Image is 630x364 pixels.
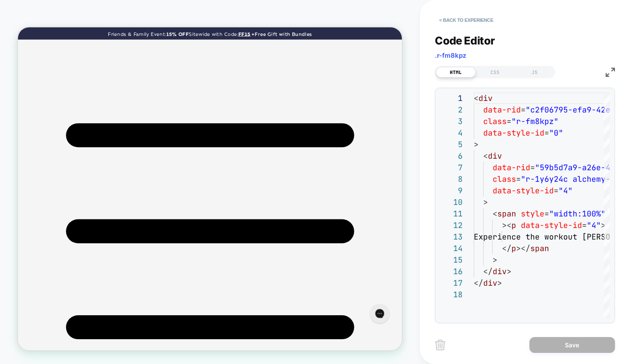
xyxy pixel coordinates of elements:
[475,67,515,77] div: CSS
[435,13,497,27] button: < Back to experience
[474,278,483,288] span: </
[601,220,606,230] span: >
[440,208,463,219] div: 11
[544,209,549,219] span: =
[554,186,559,195] span: =
[483,105,521,115] span: data-rid
[587,220,601,230] span: "4"
[440,185,463,196] div: 9
[493,186,554,195] span: data-style-id
[606,68,615,77] img: fullscreen
[198,5,228,12] strong: 15% OFF
[440,92,463,104] div: 1
[530,243,549,253] span: span
[502,243,511,253] span: </
[521,174,629,184] span: "r-1y6y24c alchemy-rte"
[544,128,549,138] span: =
[529,337,615,353] button: Save
[440,254,463,266] div: 15
[521,220,582,230] span: data-style-id
[511,243,516,253] span: p
[440,173,463,185] div: 8
[440,104,463,115] div: 2
[516,243,530,253] span: ></
[549,209,606,219] span: "width:100%"
[493,255,497,265] span: >
[521,105,526,115] span: =
[440,277,463,289] div: 17
[515,67,554,77] div: JS
[440,150,463,162] div: 6
[511,220,516,230] span: p
[316,5,392,12] strong: Free Gift with Bundles
[483,116,507,126] span: class
[530,163,535,172] span: =
[478,93,493,103] span: div
[440,231,463,243] div: 13
[440,219,463,231] div: 12
[502,220,511,230] span: ><
[483,266,493,276] span: </
[488,151,502,161] span: div
[493,163,530,172] span: data-rid
[507,266,511,276] span: >
[440,139,463,150] div: 5
[493,174,516,184] span: class
[440,289,463,300] div: 18
[483,197,488,207] span: >
[440,162,463,173] div: 7
[516,174,521,184] span: =
[497,209,516,219] span: span
[497,278,502,288] span: >
[440,243,463,254] div: 14
[440,127,463,139] div: 4
[483,151,488,161] span: <
[582,220,587,230] span: =
[493,266,507,276] span: div
[521,209,544,219] span: style
[312,5,316,12] strong: +
[507,116,511,126] span: =
[483,278,497,288] span: div
[435,34,495,47] span: Code Editor
[440,266,463,277] div: 16
[4,3,30,29] button: Gorgias live chat
[436,67,475,77] div: HTML
[474,93,478,103] span: <
[435,51,466,59] span: .r-fm8kpz
[549,128,563,138] span: "0"
[435,340,446,350] img: delete
[120,5,198,12] span: Friends & Family Event:
[440,196,463,208] div: 10
[493,209,497,219] span: <
[559,186,573,195] span: "4"
[440,115,463,127] div: 3
[294,5,310,12] a: FF15
[511,116,559,126] span: "r-fm8kpz"
[228,5,294,12] span: Sitewide with Code:
[483,128,544,138] span: data-style-id
[474,139,478,149] span: >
